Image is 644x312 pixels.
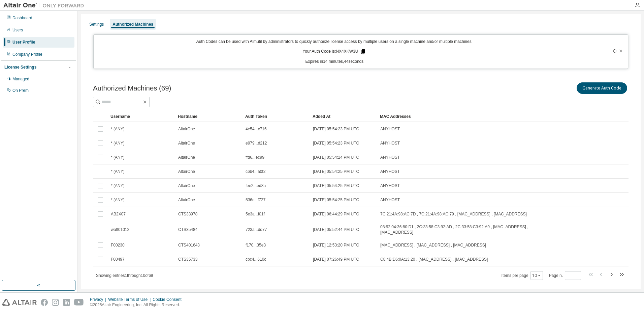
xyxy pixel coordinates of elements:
[313,140,359,146] span: [DATE] 05:54:23 PM UTC
[313,111,375,122] div: Added At
[89,22,104,27] div: Settings
[246,169,265,174] span: c6b4...a0f2
[111,242,125,248] span: F00230
[549,271,581,280] span: Page n.
[12,27,23,33] div: Users
[380,169,400,174] span: ANYHOST
[12,40,35,45] div: User Profile
[96,273,153,278] span: Showing entries 1 through 10 of 69
[380,183,400,188] span: ANYHOST
[313,197,359,203] span: [DATE] 05:54:25 PM UTC
[246,242,266,248] span: f170...35e3
[12,76,29,82] div: Managed
[246,155,264,160] span: ffd6...ec99
[12,15,32,21] div: Dashboard
[3,2,88,9] img: Altair One
[313,155,359,160] span: [DATE] 05:54:24 PM UTC
[313,183,359,188] span: [DATE] 05:54:25 PM UTC
[41,299,48,306] img: facebook.svg
[98,39,572,45] p: Auth Codes can be used with Almutil by administrators to quickly authorize license access by mult...
[111,126,125,132] span: * (ANY)
[178,111,240,122] div: Hostname
[246,227,267,232] span: 723a...dd77
[111,183,125,188] span: * (ANY)
[12,88,29,93] div: On Prem
[98,59,572,64] p: Expires in 14 minutes, 44 seconds
[532,273,541,278] button: 10
[52,299,59,306] img: instagram.svg
[246,211,265,217] span: 5e3a...f01f
[2,299,37,306] img: altair_logo.svg
[111,257,125,262] span: F00497
[178,169,195,174] span: AltairOne
[74,299,84,306] img: youtube.svg
[246,183,266,188] span: fee2...ed8a
[178,227,197,232] span: CTS35484
[313,169,359,174] span: [DATE] 05:54:25 PM UTC
[111,211,126,217] span: AB2X07
[90,297,108,302] div: Privacy
[380,257,488,262] span: C8:4B:D6:0A:13:20 , [MAC_ADDRESS] , [MAC_ADDRESS]
[577,82,627,94] button: Generate Auth Code
[178,126,195,132] span: AltairOne
[112,22,153,27] div: Authorized Machines
[302,49,366,55] p: Your Auth Code is: NX4XKW3U
[93,84,171,92] span: Authorized Machines (69)
[178,140,195,146] span: AltairOne
[178,211,197,217] span: CTS33978
[380,126,400,132] span: ANYHOST
[178,183,195,188] span: AltairOne
[246,257,266,262] span: cbc4...610c
[63,299,70,306] img: linkedin.svg
[153,297,185,302] div: Cookie Consent
[111,155,125,160] span: * (ANY)
[111,169,125,174] span: * (ANY)
[313,257,359,262] span: [DATE] 07:26:49 PM UTC
[90,302,186,308] p: © 2025 Altair Engineering, Inc. All Rights Reserved.
[502,271,543,280] span: Items per page
[111,197,125,203] span: * (ANY)
[178,257,197,262] span: CTS35733
[245,111,307,122] div: Auth Token
[313,242,359,248] span: [DATE] 12:53:20 PM UTC
[110,111,172,122] div: Username
[313,211,359,217] span: [DATE] 06:44:29 PM UTC
[380,140,400,146] span: ANYHOST
[380,242,486,248] span: [MAC_ADDRESS] , [MAC_ADDRESS] , [MAC_ADDRESS]
[12,52,42,57] div: Company Profile
[313,227,359,232] span: [DATE] 05:52:44 PM UTC
[380,111,554,122] div: MAC Addresses
[4,64,36,70] div: License Settings
[380,211,527,217] span: 7C:21:4A:98:AC:7D , 7C:21:4A:98:AC:79 , [MAC_ADDRESS] , [MAC_ADDRESS]
[380,155,400,160] span: ANYHOST
[108,297,153,302] div: Website Terms of Use
[178,197,195,203] span: AltairOne
[246,140,267,146] span: e979...d212
[178,242,200,248] span: CTS401643
[380,197,400,203] span: ANYHOST
[246,126,267,132] span: 4e54...c716
[111,140,125,146] span: * (ANY)
[380,224,554,235] span: 08:92:04:36:80:D1 , 2C:33:58:C3:92:AD , 2C:33:58:C3:92:A9 , [MAC_ADDRESS] , [MAC_ADDRESS]
[111,227,129,232] span: waff01012
[246,197,265,203] span: 536c...f727
[313,126,359,132] span: [DATE] 05:54:23 PM UTC
[178,155,195,160] span: AltairOne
